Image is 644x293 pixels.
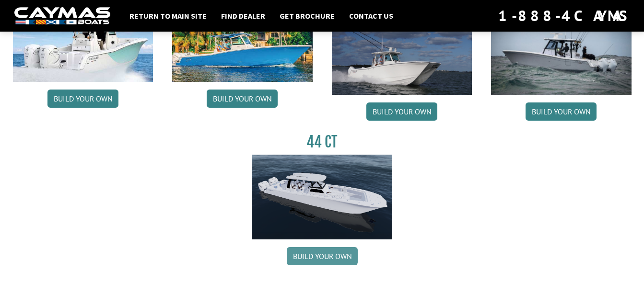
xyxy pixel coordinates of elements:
[344,10,398,22] a: Contact Us
[498,5,630,26] div: 1-888-4CAYMAS
[14,7,110,25] img: white-logo-c9c8dbefe5ff5ceceb0f0178aa75bf4bb51f6bca0971e226c86eb53dfe498488.png
[172,1,313,82] img: 401CC_thumb.pg.jpg
[252,155,392,240] img: 44ct_background.png
[366,102,437,121] a: Build your own
[275,10,340,22] a: Get Brochure
[13,1,153,82] img: 341CC-thumbjpg.jpg
[216,10,270,22] a: Find Dealer
[287,247,358,265] a: Build your own
[47,90,118,108] a: Build your own
[526,102,597,121] a: Build your own
[332,1,472,95] img: Caymas_34_CT_pic_1.jpg
[207,90,278,108] a: Build your own
[252,133,392,151] h3: 44 CT
[491,1,632,95] img: 30_CT_photo_shoot_for_caymas_connect.jpg
[125,10,211,22] a: Return to main site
